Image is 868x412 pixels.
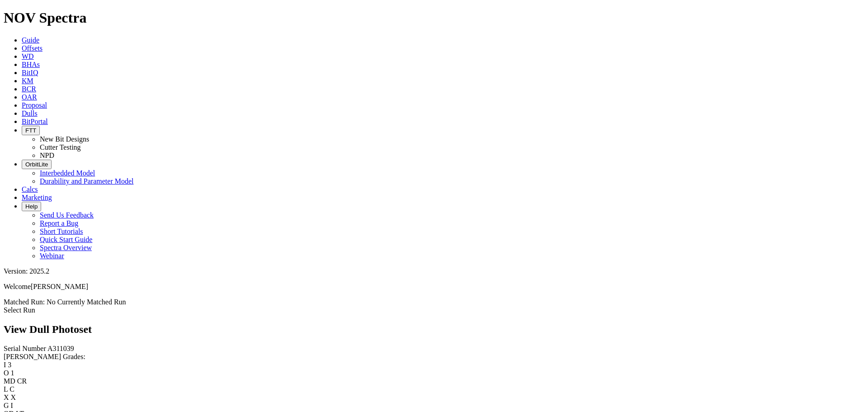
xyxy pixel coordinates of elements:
a: Select Run [4,306,35,314]
a: Send Us Feedback [40,211,94,219]
label: I [4,361,6,369]
a: Durability and Parameter Model [40,177,134,185]
button: Help [22,202,41,211]
a: Short Tutorials [40,227,83,235]
a: WD [22,52,34,60]
span: CR [17,377,27,385]
a: Marketing [22,194,52,201]
span: I [11,402,13,409]
a: OAR [22,93,37,101]
a: Cutter Testing [40,143,81,151]
span: FTT [25,127,36,134]
p: Welcome [4,283,864,291]
a: Quick Start Guide [40,236,92,243]
a: BHAs [22,61,40,68]
label: X [4,393,9,401]
div: Version: 2025.2 [4,267,864,275]
span: X [11,393,16,401]
a: Proposal [22,101,47,109]
a: Interbedded Model [40,169,95,177]
a: Guide [22,36,39,44]
label: O [4,369,9,377]
a: NPD [40,152,54,159]
span: Help [25,203,38,210]
div: [PERSON_NAME] Grades: [4,353,864,361]
a: Dulls [22,109,38,117]
label: MD [4,377,15,385]
a: Offsets [22,44,42,52]
label: Serial Number [4,345,46,352]
span: 3 [8,361,11,369]
span: Matched Run: [4,298,45,306]
span: A311039 [47,345,74,352]
h1: NOV Spectra [4,9,864,26]
span: OrbitLite [25,161,48,168]
span: No Currently Matched Run [47,298,126,306]
a: Calcs [22,185,38,193]
label: G [4,402,9,409]
button: OrbitLite [22,160,52,169]
a: Report a Bug [40,219,78,227]
a: Spectra Overview [40,244,92,251]
a: KM [22,77,33,85]
a: Webinar [40,252,64,260]
span: [PERSON_NAME] [31,283,88,290]
a: BitIQ [22,69,38,76]
button: FTT [22,126,40,135]
a: New Bit Designs [40,135,89,143]
label: L [4,385,8,393]
a: BitPortal [22,118,48,125]
span: 1 [11,369,14,377]
span: C [9,385,14,393]
h2: View Dull Photoset [4,323,864,336]
a: BCR [22,85,36,93]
